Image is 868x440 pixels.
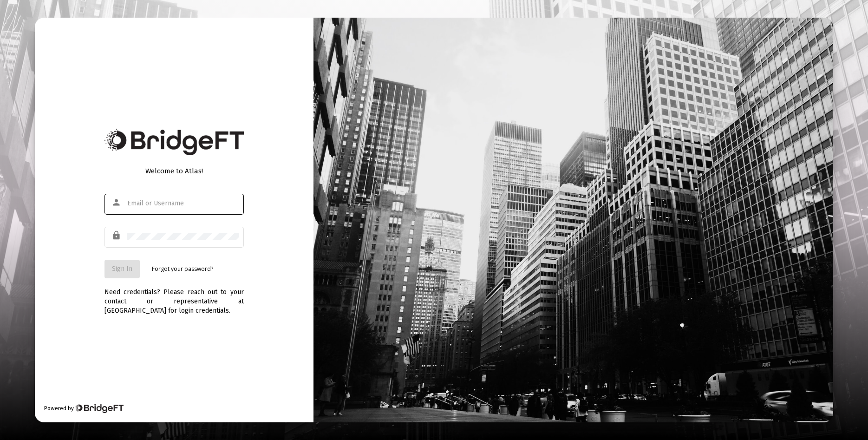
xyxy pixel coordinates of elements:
[104,129,244,155] img: Bridge Financial Technology Logo
[44,404,124,413] div: Powered by
[75,404,124,413] img: Bridge Financial Technology Logo
[112,265,132,273] span: Sign In
[104,278,244,315] div: Need credentials? Please reach out to your contact or representative at [GEOGRAPHIC_DATA] for log...
[127,200,239,207] input: Email or Username
[104,260,140,278] button: Sign In
[111,197,123,208] mat-icon: person
[104,166,244,176] div: Welcome to Atlas!
[111,230,123,241] mat-icon: lock
[152,264,213,274] a: Forgot your password?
